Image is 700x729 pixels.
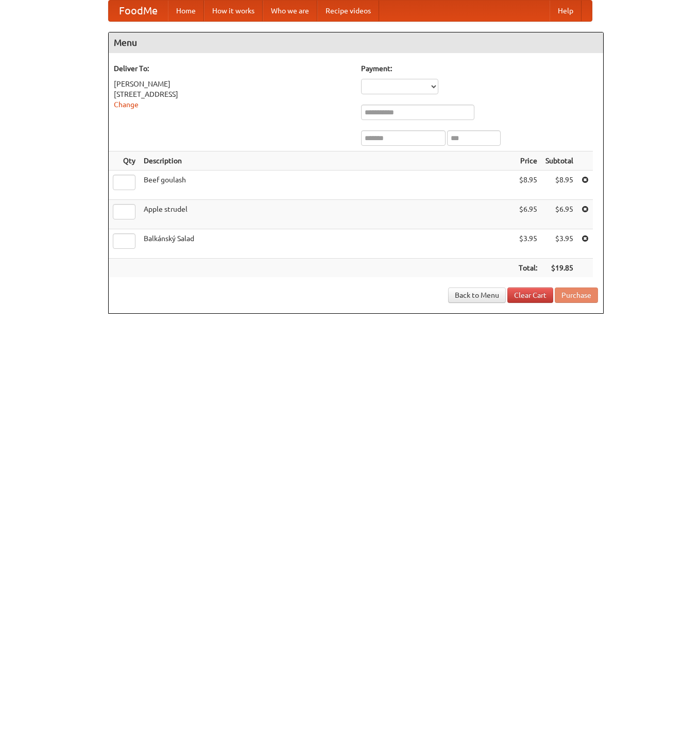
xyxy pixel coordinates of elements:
[541,151,577,171] th: Subtotal
[448,287,506,303] a: Back to Menu
[140,171,515,200] td: Beef goulash
[515,229,541,259] td: $3.95
[140,200,515,229] td: Apple strudel
[555,287,598,303] button: Purchase
[114,89,351,99] div: [STREET_ADDRESS]
[114,79,351,89] div: [PERSON_NAME]
[114,63,351,74] h5: Deliver To:
[317,1,379,21] a: Recipe videos
[515,259,541,278] th: Total:
[515,171,541,200] td: $8.95
[204,1,263,21] a: How it works
[541,200,577,229] td: $6.95
[361,63,598,74] h5: Payment:
[515,200,541,229] td: $6.95
[263,1,317,21] a: Who we are
[140,151,515,171] th: Description
[507,287,553,303] a: Clear Cart
[140,229,515,259] td: Balkánský Salad
[541,171,577,200] td: $8.95
[541,259,577,278] th: $19.85
[114,100,139,109] a: Change
[109,32,603,53] h4: Menu
[168,1,204,21] a: Home
[109,1,168,21] a: FoodMe
[550,1,582,21] a: Help
[541,229,577,259] td: $3.95
[109,151,140,171] th: Qty
[515,151,541,171] th: Price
